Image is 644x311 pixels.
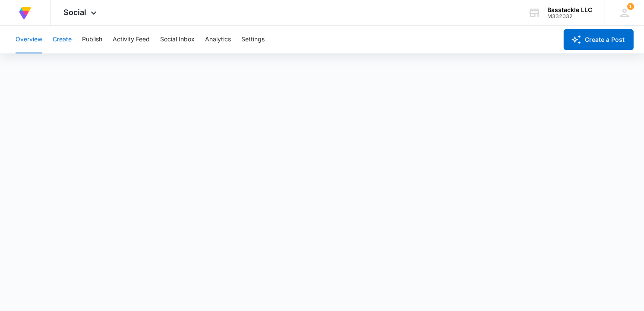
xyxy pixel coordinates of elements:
[160,26,195,53] button: Social Inbox
[547,6,592,13] div: account name
[564,29,634,50] button: Create a Post
[17,5,33,21] img: Volusion
[547,13,592,19] div: account id
[241,26,265,53] button: Settings
[82,26,102,53] button: Publish
[16,26,42,53] button: Overview
[627,3,634,10] span: 1
[205,26,231,53] button: Analytics
[627,3,634,10] div: notifications count
[63,8,86,17] span: Social
[113,26,150,53] button: Activity Feed
[53,26,72,53] button: Create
